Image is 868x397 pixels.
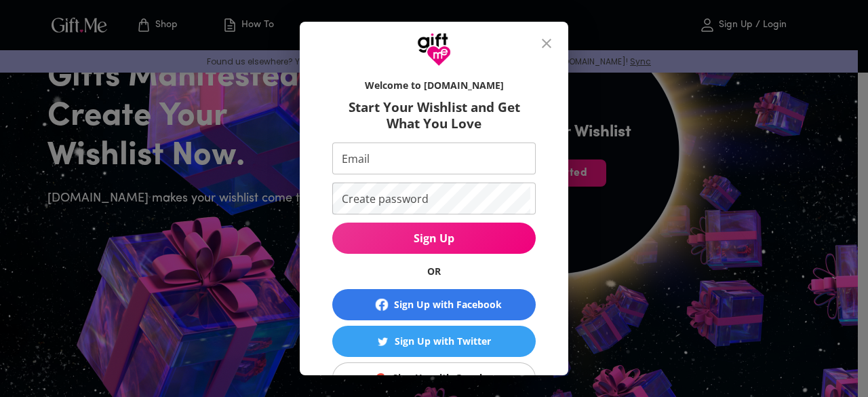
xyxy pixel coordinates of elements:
img: GiftMe Logo [417,33,451,67]
button: close [530,27,563,60]
button: Sign Up [332,223,536,254]
button: Sign Up with TwitterSign Up with Twitter [332,326,536,357]
img: Sign Up with Twitter [378,337,388,347]
button: Sign Up with Facebook [332,289,536,320]
h6: Start Your Wishlist and Get What You Love [332,99,536,132]
div: Sign Up with Facebook [394,297,502,312]
h6: OR [332,265,536,278]
span: Sign Up [332,231,536,246]
h6: Welcome to [DOMAIN_NAME] [332,79,536,92]
div: Sign Up with Twitter [395,334,491,349]
img: Sign Up with Google [376,373,386,383]
button: Sign Up with GoogleSign Up with Google [332,362,536,394]
div: Sign Up with Google [393,371,488,385]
